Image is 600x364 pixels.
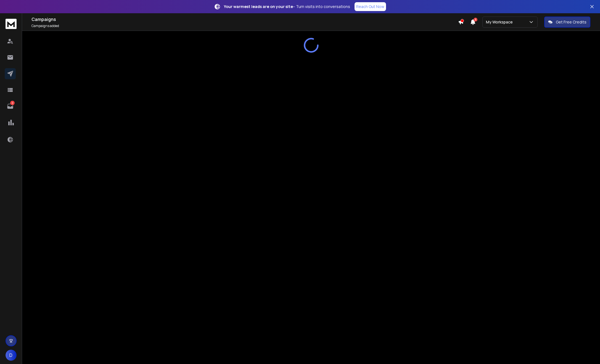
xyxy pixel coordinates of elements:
a: Reach Out Now [355,2,386,11]
button: D [6,350,17,361]
button: Get Free Credits [544,17,590,28]
p: My Workspace [486,19,515,25]
h1: Campaigns [31,16,458,23]
p: 2 [10,101,15,105]
p: – Turn visits into conversations [224,4,350,9]
a: 2 [5,101,16,112]
p: Get Free Credits [556,19,586,25]
p: Reach Out Now [356,4,384,9]
span: 3 [474,18,477,22]
img: logo [6,19,17,29]
strong: Your warmest leads are on your site [224,4,293,9]
p: Campaigns added [31,24,458,28]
